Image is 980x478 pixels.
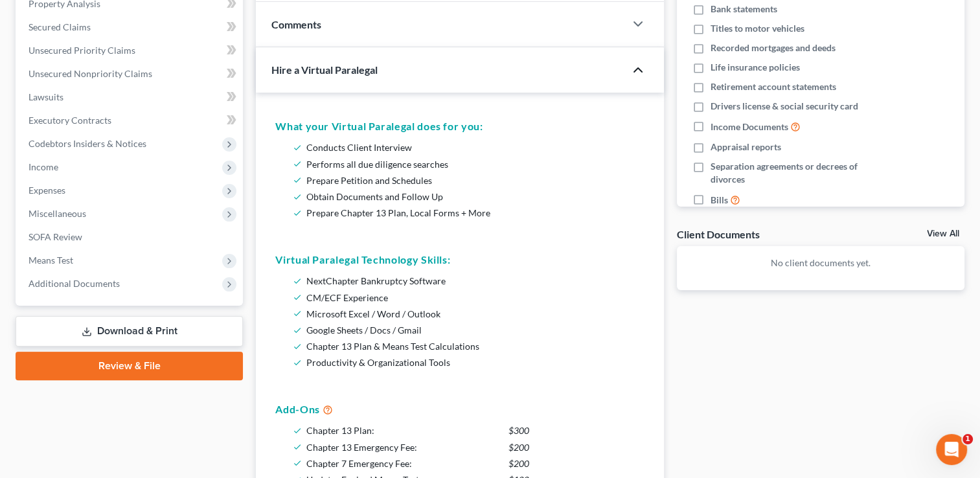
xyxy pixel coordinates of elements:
[16,352,243,380] a: Review & File
[306,156,639,172] li: Performs all due diligence searches
[28,255,73,266] span: Means Test
[28,91,63,102] span: Lawsuits
[275,252,644,267] h5: Virtual Paralegal Technology Skills:
[18,39,243,62] a: Unsecured Priority Claims
[508,439,529,455] span: $200
[306,205,639,221] li: Prepare Chapter 13 Plan, Local Forms + More
[711,120,788,133] span: Income Documents
[28,278,120,289] span: Additional Documents
[508,422,529,438] span: $300
[711,141,781,154] span: Appraisal reports
[28,208,86,219] span: Miscellaneous
[28,68,152,79] span: Unsecured Nonpriority Claims
[18,85,243,109] a: Lawsuits
[306,290,639,306] li: CM/ECF Experience
[711,61,800,74] span: Life insurance policies
[28,45,135,56] span: Unsecured Priority Claims
[306,188,639,205] li: Obtain Documents and Follow Up
[275,402,644,417] h5: Add-Ons
[271,18,321,30] span: Comments
[28,138,146,149] span: Codebtors Insiders & Notices
[306,306,639,322] li: Microsoft Excel / Word / Outlook
[711,160,882,186] span: Separation agreements or decrees of divorces
[306,338,639,354] li: Chapter 13 Plan & Means Test Calculations
[711,22,804,35] span: Titles to motor vehicles
[16,316,243,347] a: Download & Print
[28,21,91,32] span: Secured Claims
[677,227,760,241] div: Client Documents
[28,185,65,196] span: Expenses
[275,119,644,134] h5: What your Virtual Paralegal does for you:
[28,231,82,242] span: SOFA Review
[936,434,967,465] iframe: Intercom live chat
[18,225,243,249] a: SOFA Review
[711,194,728,207] span: Bills
[687,256,954,269] p: No client documents yet.
[963,434,973,444] span: 1
[28,161,58,172] span: Income
[306,442,417,453] span: Chapter 13 Emergency Fee:
[306,172,639,188] li: Prepare Petition and Schedules
[18,16,243,39] a: Secured Claims
[711,100,858,113] span: Drivers license & social security card
[306,425,374,436] span: Chapter 13 Plan:
[711,41,836,54] span: Recorded mortgages and deeds
[711,80,836,93] span: Retirement account statements
[711,3,777,16] span: Bank statements
[306,139,639,155] li: Conducts Client Interview
[306,458,412,469] span: Chapter 7 Emergency Fee:
[271,63,378,76] span: Hire a Virtual Paralegal
[306,322,639,338] li: Google Sheets / Docs / Gmail
[28,115,111,126] span: Executory Contracts
[306,354,639,370] li: Productivity & Organizational Tools
[18,62,243,85] a: Unsecured Nonpriority Claims
[508,455,529,472] span: $200
[18,109,243,132] a: Executory Contracts
[306,273,639,289] li: NextChapter Bankruptcy Software
[927,229,959,238] a: View All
